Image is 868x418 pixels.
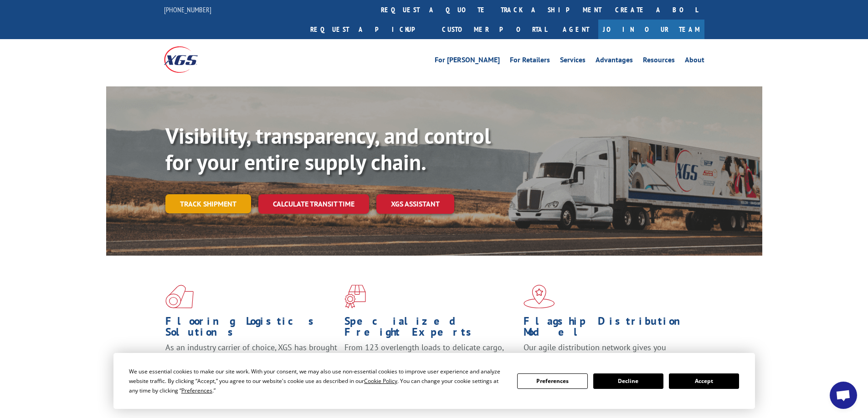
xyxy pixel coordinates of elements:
a: Join Our Team [598,20,704,39]
h1: Flagship Distribution Model [524,316,696,342]
span: Cookie Policy [364,377,397,385]
a: [PHONE_NUMBER] [164,5,211,14]
button: Accept [669,373,739,389]
b: Visibility, transparency, and control for your entire supply chain. [165,121,491,176]
a: For [PERSON_NAME] [435,56,500,66]
a: Advantages [596,56,633,66]
a: Agent [554,20,598,39]
img: xgs-icon-focused-on-flooring-red [344,285,366,308]
a: Customer Portal [435,20,554,39]
p: From 123 overlength loads to delicate cargo, our experienced staff knows the best way to move you... [344,342,517,383]
a: XGS ASSISTANT [376,194,454,214]
a: Request a pickup [303,20,435,39]
a: Services [560,56,586,66]
span: Preferences [181,387,212,394]
span: Our agile distribution network gives you nationwide inventory management on demand. [524,342,691,363]
a: Open chat [830,382,857,409]
button: Decline [593,373,663,389]
a: For Retailers [510,56,550,66]
a: Track shipment [165,194,251,213]
a: About [685,56,704,66]
a: Resources [643,56,675,66]
div: We use essential cookies to make our site work. With your consent, we may also use non-essential ... [129,367,506,395]
img: xgs-icon-flagship-distribution-model-red [524,285,555,308]
span: As an industry carrier of choice, XGS has brought innovation and dedication to flooring logistics... [165,342,337,374]
img: xgs-icon-total-supply-chain-intelligence-red [165,285,194,308]
h1: Flooring Logistics Solutions [165,316,338,342]
div: Cookie Consent Prompt [113,353,755,409]
h1: Specialized Freight Experts [344,316,517,342]
a: Calculate transit time [258,194,369,214]
button: Preferences [517,373,587,389]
